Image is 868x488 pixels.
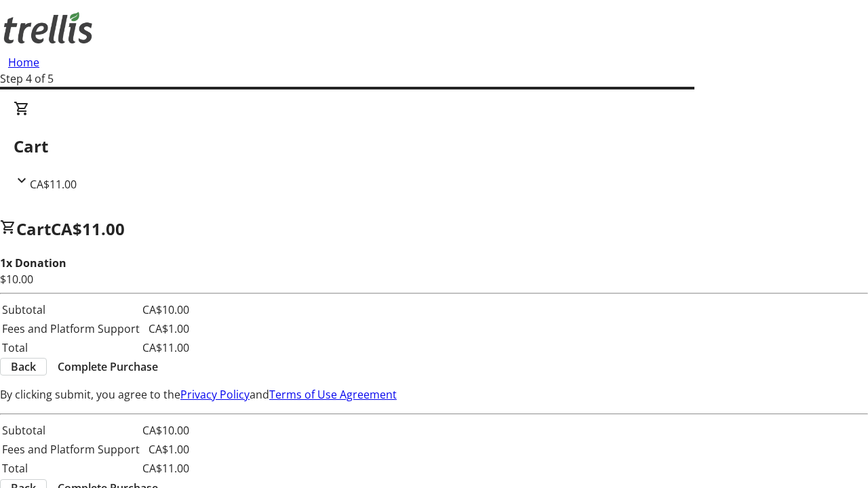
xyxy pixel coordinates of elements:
button: Complete Purchase [47,359,169,375]
td: Total [1,339,140,357]
span: Cart [16,218,51,240]
td: CA$1.00 [142,320,190,338]
div: CartCA$11.00 [14,100,854,192]
td: CA$1.00 [142,441,190,458]
span: Complete Purchase [58,359,158,375]
td: Fees and Platform Support [1,320,140,338]
td: Subtotal [1,301,140,319]
td: Fees and Platform Support [1,441,140,458]
span: Back [11,359,36,375]
td: CA$11.00 [142,339,190,357]
td: Total [1,460,140,477]
td: CA$11.00 [142,460,190,477]
a: Terms of Use Agreement [269,387,397,402]
td: Subtotal [1,422,140,439]
h2: Cart [14,134,854,159]
span: CA$11.00 [51,218,125,240]
td: CA$10.00 [142,422,190,439]
td: CA$10.00 [142,301,190,319]
span: CA$11.00 [30,177,77,192]
a: Privacy Policy [180,387,250,402]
